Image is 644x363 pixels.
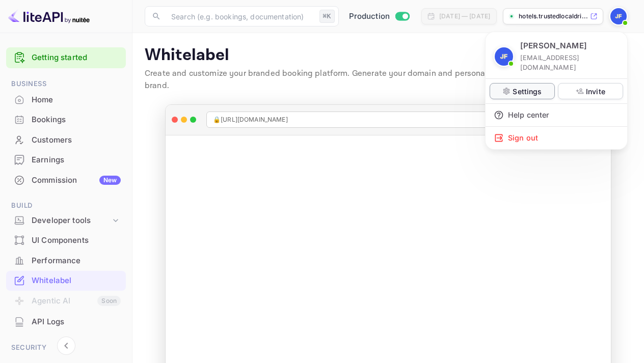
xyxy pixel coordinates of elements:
[495,47,513,66] img: Jenny Frimer
[486,104,627,126] div: Help center
[520,53,619,72] p: [EMAIL_ADDRESS][DOMAIN_NAME]
[586,86,605,97] p: Invite
[520,40,587,52] p: [PERSON_NAME]
[513,86,542,97] p: Settings
[486,127,627,149] div: Sign out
